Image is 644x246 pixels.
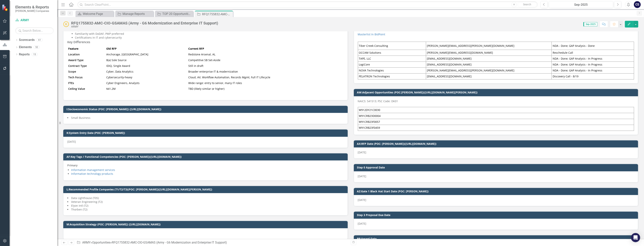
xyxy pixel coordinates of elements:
button: Sep-2025 [549,1,613,8]
td: [PERSON_NAME][EMAIL_ADDRESS][PERSON_NAME][DOMAIN_NAME] [426,42,551,50]
span: Elements & Reports [15,5,49,9]
td: OCCAM Solutions [358,50,426,56]
h3: Step 0 Approval Date [357,166,636,169]
td: W91CRB23F0057 [358,119,634,125]
span: Veteran Engineering (T2) [71,200,103,204]
td: NDA - Done; GAP Analysis - In Progress [551,68,634,74]
div: TOP 20 Opportunities ([DATE] Process) [162,11,192,16]
span: Small Business [71,116,90,120]
td: Competitive SB Set-Aside [187,57,344,63]
strong: Primary [67,163,78,167]
div: ARMY [71,25,218,28]
td: TBD (likely similar or higher) [187,86,344,92]
span: Search [523,3,531,6]
td: W91CRB23D0004 [358,113,634,119]
h3: AW:Adjacent Opportunities (POC:[PERSON_NAME])([URL][DOMAIN_NAME][PERSON_NAME]) [357,91,636,94]
div: RFQ1755832-AMC-CIO-GSAMAS (Army - G6 Modernization and Enterprise IT Support) [71,21,218,25]
a: Information management services [71,168,115,172]
h3: BB:Award Date [357,237,636,240]
div: RFQ1755832-AMC-CIO-GSAMAS (Army - G6 Modernization and Enterprise IT Support) [202,12,232,17]
td: TAPE, LLC [358,56,426,62]
td: [EMAIL_ADDRESS][DOMAIN_NAME] [426,62,551,68]
button: CS [634,1,641,8]
h3: M:Acquisition Strategy (POC: [PERSON_NAME]) ([URL][DOMAIN_NAME]) [67,223,346,226]
h3: AX:RFP Date (POC: [PERSON_NAME])([URL][DOMAIN_NAME]) [357,142,636,145]
td: Cyber, Data Analytics [105,69,187,74]
strong: Key Differences [67,40,90,44]
strong: Award Type [68,58,84,62]
td: Anchorage, [GEOGRAPHIC_DATA] [105,52,187,57]
small: [PERSON_NAME] Companies [15,9,49,12]
div: Sep-2025 [550,2,612,7]
td: 8(a) Sole Source [105,57,187,63]
td: Discovery Call - 8/19 [551,74,634,79]
span: [DATE] [358,198,366,202]
strong: Contract Type [68,64,87,68]
div: 61 [37,38,43,42]
input: Search ClearPoint... [77,1,538,8]
span: Thorben (T2) [71,208,87,211]
td: NDA - Done; GAP Analysis - In Progress [551,56,634,62]
p: NAICS: 541513; PSC Code: DK01 [358,99,634,107]
h3: I:Socioeconomic Status (POC: [PERSON_NAME]) ([URL][DOMAIN_NAME]) [67,108,346,111]
span: Sep-2025 [583,22,597,26]
td: LogiCore [358,62,426,68]
a: Masterlist In BidPoint [358,32,385,36]
p: Tiber Creek Consulting [359,44,425,48]
td: NDA - Done; GAP Analysis - Done [551,42,634,50]
th: Current RFP [187,46,344,52]
strong: Scope [68,70,76,73]
td: Redstone Arsenal, AL [187,52,344,57]
a: Elements [19,45,32,49]
a: Welcome Page [76,11,113,16]
a: Reports [19,52,30,57]
div: Manage Reports [123,11,153,16]
h3: AF:Key Tags / Functional Competencies (POC: [PERSON_NAME])([URL][DOMAIN_NAME]) [67,155,346,158]
a: ARMY [15,18,54,23]
span: Elyon Intl (T2) [71,204,88,207]
h3: Step 3 Proposal Due Date [357,214,636,216]
p: Familiarity with DoDAF, PMP preferred [75,32,344,36]
div: RFQ1755832-AMC-CIO-GSAMAS (Army - G6 Modernization and Enterprise IT Support) [112,241,227,244]
div: 52 [34,46,40,49]
th: Feature [67,46,105,52]
h3: AZ:Gate 1 Black Hat Start Date (POC: [PERSON_NAME]) [357,190,636,193]
th: Old RFP [105,46,187,52]
td: W91CRB23F0459 [358,125,634,131]
a: Manage Reports [116,11,153,16]
td: [PERSON_NAME][EMAIL_ADDRESS][PERSON_NAME][DOMAIN_NAME] [426,68,551,74]
strong: FTEs [68,81,74,85]
div: 15 [32,53,38,56]
button: Search [518,2,537,7]
td: [PERSON_NAME][EMAIL_ADDRESS][DOMAIN_NAME] [426,50,551,56]
span: [DATE] [358,222,366,225]
td: Cloud, AV, Workflow Automation, Records Mgmt, Full IT Lifecycle [187,74,344,80]
td: PELATRON Technologies [358,74,426,79]
span: [DATE] [358,151,366,154]
h3: K:System Entry Date (POC: [PERSON_NAME]) [67,131,346,134]
td: [EMAIL_ADDRESS][DOMAIN_NAME] [426,56,551,62]
div: » » [77,240,348,245]
td: W912DY21C0030 [358,107,634,113]
td: $41.2M [105,86,187,92]
a: Scorecards [19,38,35,42]
a: Information technology products [71,172,113,176]
div: Open Intercom Messenger [631,233,640,242]
span: [DATE] [67,140,76,143]
td: Still in draft [187,63,344,69]
h3: L:Recommended Profile Companies (T1/T2/T3)(POC: [PERSON_NAME])([URL][DOMAIN_NAME][PERSON_NAME]) [67,188,346,191]
p: Certifications in IT and cybersecurity [75,36,344,40]
div: Welcome Page [83,11,113,16]
span: [DATE] [358,174,366,178]
span: Data Lighthouse (T0S) [71,196,99,200]
td: Cyber Engineers, Analysts [105,80,187,86]
td: [EMAIL_ADDRESS][DOMAIN_NAME] [426,74,551,79]
td: Cybersecurity-heavy [105,74,187,80]
a: TOP 20 Opportunities ([DATE] Process) [156,11,192,16]
input: Search Below... [15,27,54,34]
img: ClearPoint Strategy [2,4,9,11]
td: IDIQ, Single Award [105,63,187,69]
td: Wide range: entry to senior, many IT roles [187,80,344,86]
td: NOVA Technologies [358,68,426,74]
